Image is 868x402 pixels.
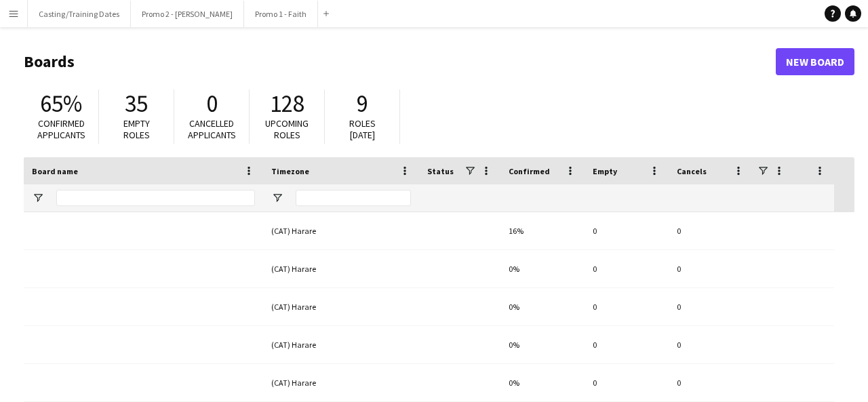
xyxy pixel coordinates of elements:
[776,48,854,75] a: New Board
[585,250,669,287] div: 0
[265,117,309,141] span: Upcoming roles
[669,288,753,325] div: 0
[56,190,255,206] input: Board name Filter Input
[500,364,585,401] div: 0%
[244,1,318,27] button: Promo 1 - Faith
[24,52,776,72] h1: Boards
[28,1,131,27] button: Casting/Training Dates
[206,89,218,119] span: 0
[32,166,78,176] span: Board name
[585,326,669,363] div: 0
[585,288,669,325] div: 0
[349,117,376,141] span: Roles [DATE]
[131,1,244,27] button: Promo 2 - [PERSON_NAME]
[263,364,419,401] div: (CAT) Harare
[263,326,419,363] div: (CAT) Harare
[585,212,669,249] div: 0
[669,212,753,249] div: 0
[125,89,148,119] span: 35
[500,212,585,249] div: 16%
[427,166,454,176] span: Status
[32,192,44,204] button: Open Filter Menu
[500,250,585,287] div: 0%
[263,288,419,325] div: (CAT) Harare
[296,190,411,206] input: Timezone Filter Input
[669,364,753,401] div: 0
[677,166,707,176] span: Cancels
[509,166,550,176] span: Confirmed
[271,192,283,204] button: Open Filter Menu
[263,212,419,249] div: (CAT) Harare
[500,288,585,325] div: 0%
[40,89,82,119] span: 65%
[669,326,753,363] div: 0
[500,326,585,363] div: 0%
[357,89,368,119] span: 9
[270,89,304,119] span: 128
[123,117,150,141] span: Empty roles
[37,117,85,141] span: Confirmed applicants
[263,250,419,287] div: (CAT) Harare
[188,117,236,141] span: Cancelled applicants
[271,166,309,176] span: Timezone
[585,364,669,401] div: 0
[669,250,753,287] div: 0
[593,166,617,176] span: Empty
